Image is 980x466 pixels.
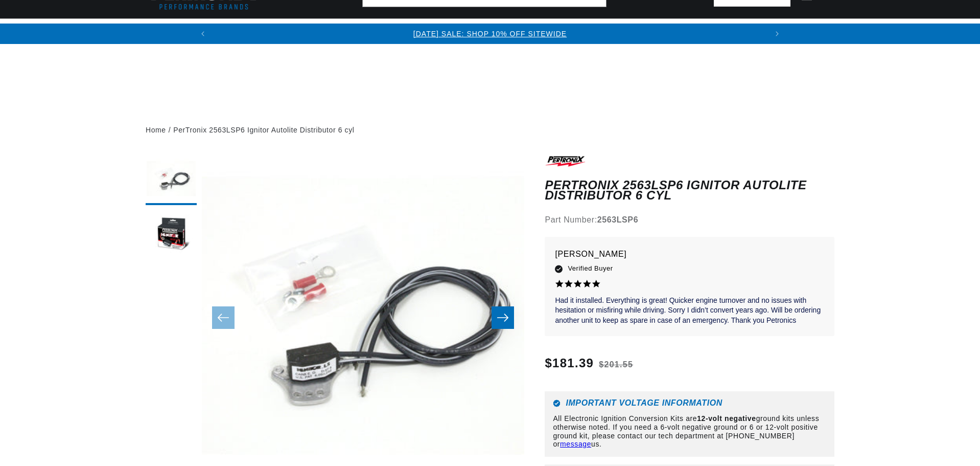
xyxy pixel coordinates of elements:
button: Load image 1 in gallery view [146,154,197,205]
summary: Motorcycle [822,19,893,43]
a: message [560,440,591,448]
div: 1 of 3 [213,28,767,39]
p: Had it installed. Everything is great! Quicker engine turnover and no issues with hesitation or m... [555,296,824,326]
a: Home [146,124,166,136]
a: PerTronix 2563LSP6 Ignitor Autolite Distributor 6 cyl [173,124,354,136]
a: [DATE] SALE: SHOP 10% OFF SITEWIDE [413,30,567,38]
summary: Spark Plug Wires [724,19,821,43]
button: Translation missing: en.sections.announcements.previous_announcement [193,24,213,44]
summary: Battery Products [623,19,724,43]
button: Slide left [212,306,235,329]
button: Load image 2 in gallery view [146,210,197,261]
button: Slide right [492,306,514,329]
slideshow-component: Translation missing: en.sections.announcements.announcement_bar [120,24,860,44]
strong: 2563LSP6 [597,215,638,224]
h1: PerTronix 2563LSP6 Ignitor Autolite Distributor 6 cyl [545,180,834,201]
span: $181.39 [545,354,594,372]
summary: Coils & Distributors [256,19,369,43]
summary: Engine Swaps [546,19,623,43]
s: $201.55 [599,359,633,371]
div: Announcement [213,28,767,39]
nav: breadcrumbs [146,124,834,136]
span: Verified Buyer [568,263,613,274]
summary: Ignition Conversions [146,19,256,43]
button: Translation missing: en.sections.announcements.next_announcement [767,24,787,44]
div: Part Number: [545,213,834,227]
summary: Headers, Exhausts & Components [369,19,546,43]
p: All Electronic Ignition Conversion Kits are ground kits unless otherwise noted. If you need a 6-v... [553,414,826,449]
p: [PERSON_NAME] [555,247,824,261]
strong: 12-volt negative [697,414,756,423]
h6: Important Voltage Information [553,400,826,407]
